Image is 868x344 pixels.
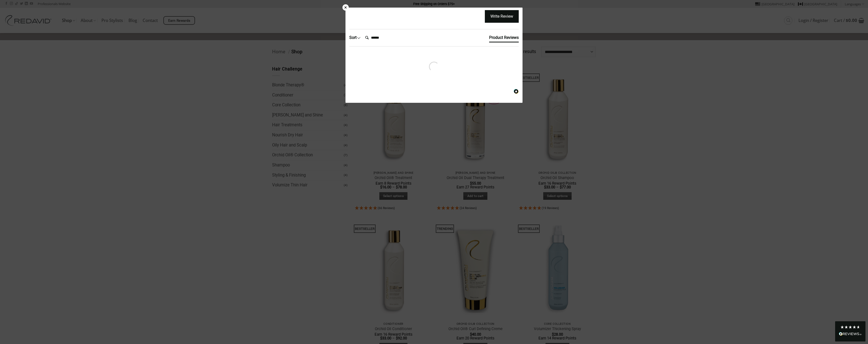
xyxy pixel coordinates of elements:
div: Write Review [485,10,519,23]
div: Read All Reviews [835,321,865,341]
input: Search [363,33,404,43]
div: Product Reviews [489,35,519,40]
div: Read All Reviews [839,331,862,338]
div: × [342,4,349,11]
img: REVIEWS.io [839,332,862,336]
img: Leads to redavid.com's company reviews page on REVIEWS.io. [514,89,519,94]
div: Reviews Tabs [489,34,519,45]
div: 4.8 Stars [840,325,860,329]
div: Sort [349,35,361,40]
